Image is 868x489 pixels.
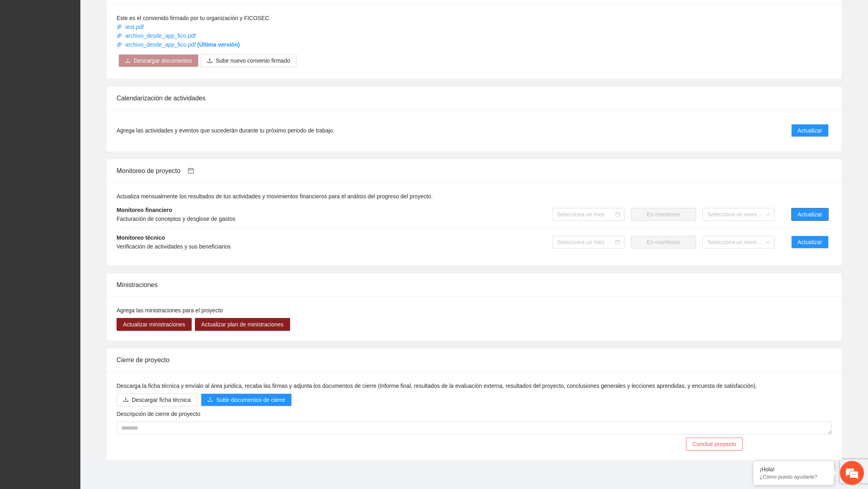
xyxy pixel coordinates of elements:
[201,54,297,67] button: uploadSubir nuevo convenio firmado
[180,167,194,174] a: calendar
[117,397,197,403] a: downloadDescargar ficha técnica
[615,212,620,217] span: calendar
[117,410,201,418] label: Descripción de cierre de proyecto
[123,320,185,329] span: Actualizar ministraciones
[216,395,285,404] span: Subir documentos de cierre
[117,207,172,213] strong: Monitoreo financiero
[134,56,192,65] span: Descargar documentos
[117,422,832,434] textarea: Descripción de cierre de proyecto
[119,54,199,67] button: downloadDescargar documentos
[207,397,213,403] span: upload
[117,307,223,314] span: Agrega las ministraciones para el proyecto
[132,395,190,404] span: Descargar ficha técnica
[132,4,151,23] div: Minimizar ventana de chat en vivo
[791,124,829,137] button: Actualizar
[117,159,832,182] div: Monitoreo de proyecto
[117,24,122,30] span: paper-clip
[117,393,197,406] button: downloadDescargar ficha técnica
[42,41,135,51] div: Chatee con nosotros ahora
[759,474,828,480] p: ¿Cómo puedo ayudarte?
[117,383,757,389] span: Descarga la ficha técnica y envíalo al área juridica, recaba las firmas y adjunta los documentos ...
[791,236,829,249] button: Actualizar
[117,41,240,48] a: archivo_desde_app_fico.pdf
[117,24,145,30] a: test.pdf
[197,41,240,48] strong: (Última versión)
[117,273,832,296] div: Ministraciones
[117,348,832,371] div: Cierre de proyecto
[125,58,131,64] span: download
[201,393,291,406] button: uploadSubir documentos de cierre
[117,318,192,331] button: Actualizar ministraciones
[117,33,197,39] a: archivo_desde_app_fico.pdf
[47,107,111,188] span: Estamos en línea.
[201,320,284,329] span: Actualizar plan de ministraciones
[117,193,433,200] span: Actualiza mensualmente los resultados de tus actividades y movimientos financieros para el anális...
[791,208,829,221] button: Actualizar
[117,126,334,135] span: Agrega las actividades y eventos que sucederán durante tu próximo periodo de trabajo.
[117,243,231,250] span: Verificación de actividades y sus beneficiarios
[123,397,129,403] span: download
[188,167,194,174] span: calendar
[201,57,297,64] span: uploadSubir nuevo convenio firmado
[798,210,822,219] span: Actualizar
[692,440,736,448] span: Concluir proyecto
[615,240,620,244] span: calendar
[4,219,153,247] textarea: Escriba su mensaje y pulse “Intro”
[117,42,122,47] span: paper-clip
[759,466,828,473] div: ¡Hola!
[117,15,269,21] span: Este es el convenido firmado por tu organización y FICOSEC
[195,318,290,331] button: Actualizar plan de ministraciones
[117,216,235,222] span: Facturación de conceptos y desglose de gastos
[216,56,290,65] span: Subir nuevo convenio firmado
[195,321,290,328] a: Actualizar plan de ministraciones
[117,234,165,241] strong: Monitoreo técnico
[798,238,822,247] span: Actualizar
[117,87,832,110] div: Calendarización de actividades
[207,58,213,64] span: upload
[798,126,822,135] span: Actualizar
[686,438,743,450] button: Concluir proyecto
[201,397,291,403] span: uploadSubir documentos de cierre
[117,321,192,328] a: Actualizar ministraciones
[117,33,122,39] span: paper-clip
